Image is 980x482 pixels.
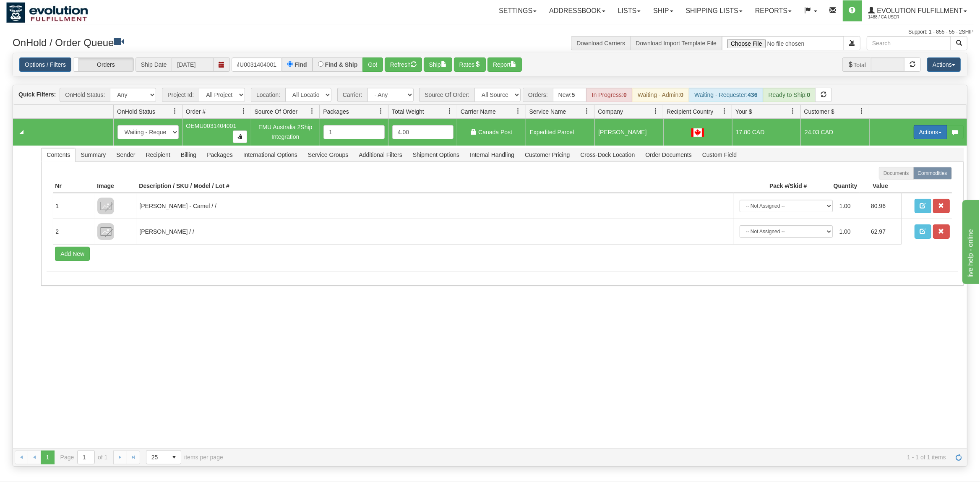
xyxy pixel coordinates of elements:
div: Waiting - Admin: [632,88,689,102]
span: Carrier Name [461,107,496,116]
span: Cross-Dock Location [575,148,640,162]
a: Lists [612,0,647,21]
img: logo1488.jpg [6,2,88,23]
span: Page 1 [41,451,54,464]
a: Carrier Name filter column settings [511,104,526,118]
a: Options / Filters [19,57,71,72]
span: Shipment Options [408,148,464,162]
td: [PERSON_NAME] [594,119,663,146]
span: Your $ [735,107,752,116]
img: 8DAB37Fk3hKpn3AAAAAElFTkSuQmCC [97,198,114,214]
span: Evolution Fulfillment [875,7,963,14]
a: Recipient Country filter column settings [717,104,732,118]
span: Carrier: [337,88,367,102]
a: Addressbook [543,0,612,21]
td: 1 [53,193,95,219]
button: Go! [362,57,383,72]
a: Service Name filter column settings [580,104,594,118]
img: 8DAB37Fk3hKpn3AAAAAElFTkSuQmCC [97,223,114,240]
span: Canada Post [478,129,512,135]
div: grid toolbar [13,85,967,105]
th: Quantity [809,180,860,193]
td: 62.97 [868,222,899,241]
a: Customer $ filter column settings [855,104,869,118]
label: Orders [73,58,133,72]
td: Expedited Parcel [526,119,594,146]
th: Value [860,180,902,193]
a: Order # filter column settings [237,104,251,118]
th: Image [95,180,137,193]
span: Internal Handling [465,148,519,162]
span: OEMU0031404001 [186,122,236,129]
label: Commodities [913,167,952,180]
div: Support: 1 - 855 - 55 - 2SHIP [6,29,974,36]
a: Company filter column settings [649,104,663,118]
td: 24.03 CAD [800,119,869,146]
span: Recipient [141,148,175,162]
span: Project Id: [162,88,199,102]
a: OnHold Status filter column settings [168,104,182,118]
span: 1 - 1 of 1 items [235,454,946,461]
button: Actions [914,125,947,139]
a: Total Weight filter column settings [443,104,457,118]
div: Ready to Ship: [763,88,816,102]
td: 1.00 [836,222,868,241]
span: Total [842,57,871,72]
button: Search [951,36,967,50]
div: Waiting - Requester: [689,88,763,102]
strong: 436 [748,91,757,98]
a: Download Import Template File [636,40,717,47]
a: Settings [493,0,543,21]
label: Quick Filters: [18,90,56,99]
input: Search [867,36,951,50]
a: Packages filter column settings [374,104,388,118]
span: items per page [146,450,223,464]
span: Additional Filters [354,148,407,162]
label: Documents [879,167,914,180]
span: Customer $ [804,107,834,116]
span: Company [598,107,623,116]
span: Customer Pricing [520,148,575,162]
span: Source Of Order [255,107,298,116]
span: Service Name [529,107,566,116]
button: Report [487,57,522,72]
td: 17.80 CAD [732,119,801,146]
iframe: chat widget [961,198,979,284]
span: Contents [42,148,75,162]
strong: 0 [807,91,810,98]
button: Actions [927,57,961,72]
a: Evolution Fulfillment 1488 / CA User [862,0,973,21]
td: [PERSON_NAME] - Camel / / [137,193,733,219]
a: Collapse [16,127,27,137]
span: Ship Date [136,57,172,72]
td: 80.96 [868,196,899,216]
div: New: [553,88,586,102]
a: Your $ filter column settings [786,104,800,118]
th: Nr [53,180,95,193]
a: Refresh [952,451,965,464]
span: Page sizes drop down [146,450,181,464]
span: Recipient Country [667,107,713,116]
button: Add New [55,247,90,261]
button: Copy to clipboard [233,130,247,143]
span: Source Of Order: [419,88,474,102]
strong: 5 [572,91,575,98]
input: Import [722,36,844,50]
span: OnHold Status [117,107,155,116]
button: Refresh [385,57,422,72]
span: Packages [202,148,237,162]
span: Sender [111,148,140,162]
input: Order # [232,57,282,72]
img: CA [691,128,704,137]
label: Find [295,62,307,68]
a: Download Carriers [576,40,625,47]
span: Page of 1 [60,450,108,464]
strong: 0 [680,91,683,98]
a: Shipping lists [680,0,749,21]
span: Custom Field [697,148,742,162]
strong: 0 [623,91,627,98]
div: live help - online [6,5,78,15]
span: Location: [251,88,285,102]
a: Reports [749,0,798,21]
span: Total Weight [392,107,424,116]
